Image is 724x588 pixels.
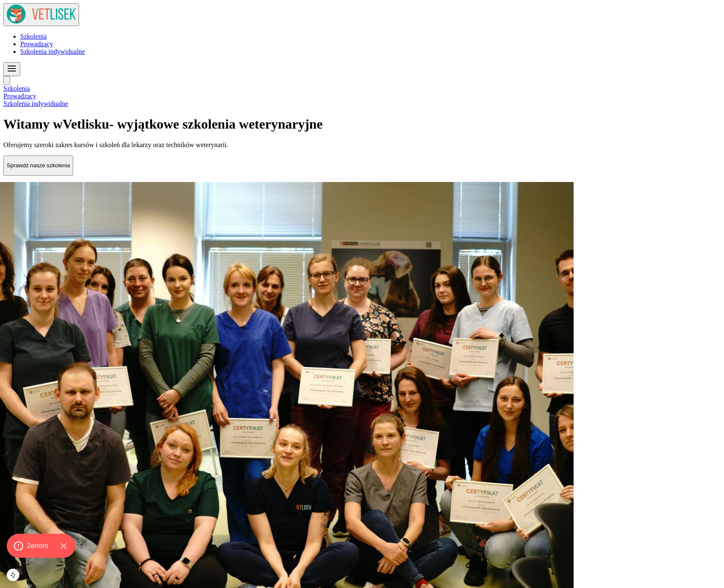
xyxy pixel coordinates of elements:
span: Vet [63,116,82,132]
a: Szkolenia indywidualne [3,100,68,107]
a: Szkolenia [3,85,30,92]
a: Szkolenia indywidualne [20,48,85,55]
a: Sprawdź nasze szkolenia [3,161,73,169]
a: Prowadzący [3,92,36,100]
span: lisku [82,116,109,132]
p: Oferujemy szeroki zakres kursów i szkoleń dla lekarzy oraz techników weterynarii. [3,141,721,149]
h1: Witamy w - wyjątkowe szkolenia weterynaryjne [3,116,721,132]
a: Prowadzący [20,40,53,47]
p: Sprawdź nasze szkolenia [7,162,70,169]
button: Toggle menu [3,62,20,76]
button: Close menu [3,76,10,85]
a: Szkolenia [20,33,47,40]
button: Sprawdź nasze szkolenia [3,156,73,176]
